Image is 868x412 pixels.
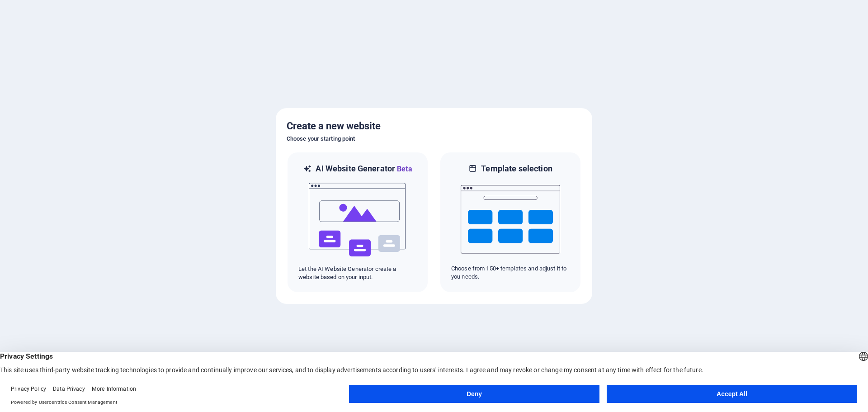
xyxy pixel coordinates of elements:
[287,119,581,133] h5: Create a new website
[481,163,552,174] h6: Template selection
[287,133,581,144] h6: Choose your starting point
[451,265,570,281] p: Choose from 150+ templates and adjust it to you needs.
[287,152,429,293] div: AI Website GeneratorBetaaiLet the AI Website Generator create a website based on your input.
[395,165,412,173] span: Beta
[298,265,417,281] p: Let the AI Website Generator create a website based on your input.
[308,175,407,265] img: ai
[439,152,581,293] div: Template selectionChoose from 150+ templates and adjust it to you needs.
[316,163,412,175] h6: AI Website Generator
